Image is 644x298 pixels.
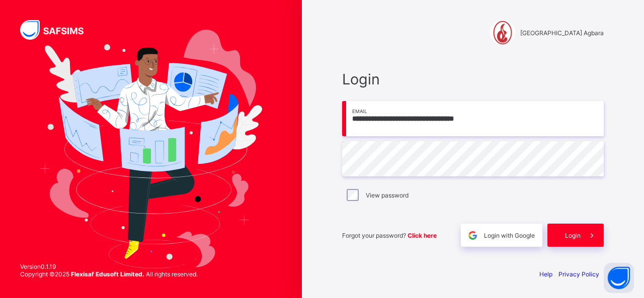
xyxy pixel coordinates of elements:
span: Version 0.1.19 [20,263,198,270]
span: [GEOGRAPHIC_DATA] Agbara [520,29,604,37]
a: Click here [408,232,437,239]
span: Login [565,232,581,239]
span: Login [342,70,604,88]
strong: Flexisaf Edusoft Limited. [71,270,144,278]
span: Forgot your password? [342,232,437,239]
img: google.396cfc9801f0270233282035f929180a.svg [467,230,478,241]
img: Hero Image [40,30,262,268]
a: Help [539,270,552,278]
label: View password [366,191,409,199]
img: SAFSIMS Logo [20,20,96,40]
a: Privacy Policy [558,270,599,278]
span: Login with Google [484,232,535,239]
span: Copyright © 2025 All rights reserved. [20,270,198,278]
button: Open asap [604,263,634,293]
